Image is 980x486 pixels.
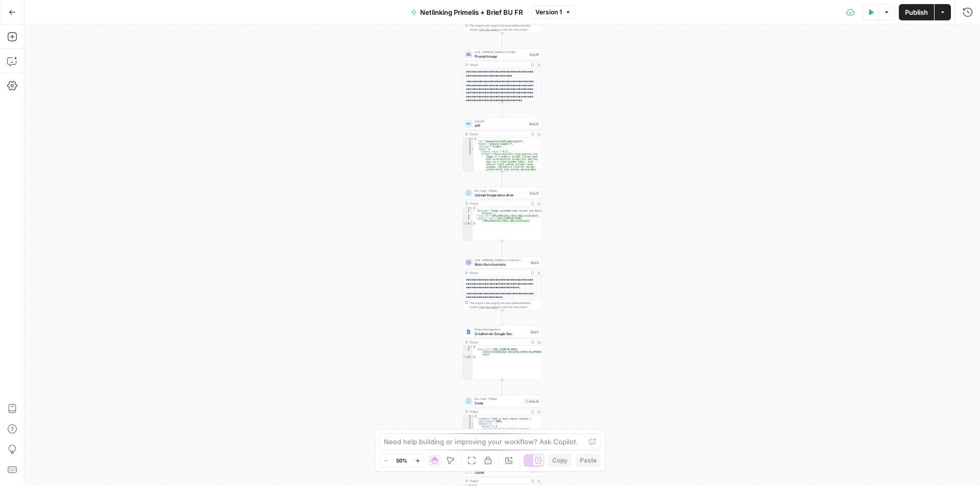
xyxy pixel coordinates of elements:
div: 1 [463,346,473,348]
div: Step 8 [530,260,540,265]
div: Step 21 [529,191,540,195]
g: Edge from step_8 to step_3 [502,311,503,325]
span: Toggle code folding, rows 5 through 11 [471,425,474,428]
span: Code [475,400,522,405]
div: 1 [463,207,473,210]
span: Toggle code folding, rows 1 through 22 [471,138,474,140]
span: Paste [580,456,597,465]
span: Prompt Image [475,54,527,59]
div: 1 [463,138,474,140]
div: 2 [463,140,474,143]
div: This output is too large & has been abbreviated for review. to view the full content. [470,301,540,309]
span: Version 1 [535,8,562,17]
div: This output is too large & has been abbreviated for review. to view the full content. [470,23,540,32]
div: 1 [463,415,474,418]
div: Output [470,132,528,136]
div: 4 [463,423,474,425]
div: Step 3 [530,329,540,334]
button: Publish [899,4,934,20]
span: Call API [475,119,526,123]
div: Run Code · PythonUpload image dans driveStep 21Output{ "message":"Image uploadée avec succès via ... [463,187,542,241]
div: Step 28 [524,399,540,404]
div: 2 [463,348,473,356]
span: Toggle code folding, rows 4 through 35 [471,423,474,425]
span: Netlinking Primelis + Brief BU FR [420,7,523,17]
span: Création du Google Doc [475,331,528,336]
span: LLM · [PERSON_NAME]-3-7-sonnet-20250219 [475,258,528,262]
span: Project Management [475,327,528,331]
span: Toggle code folding, rows 5 through 9 [471,148,474,150]
div: 5 [463,222,473,225]
button: Copy [548,454,572,467]
g: Edge from step_25 to step_21 [502,172,503,187]
div: 5 [463,148,474,150]
span: Toggle code folding, rows 1 through 3 [470,346,473,348]
span: Run Code · Python [475,189,527,193]
div: 4 [463,145,474,148]
div: 5 [463,425,474,428]
div: 2 [463,418,474,420]
g: Edge from step_3 to step_28 [502,380,503,395]
g: Edge from step_5 to step_16 [502,33,503,48]
g: Edge from step_16 to step_25 [502,103,503,117]
div: Step 16 [529,52,540,57]
span: Copy the output [479,305,499,309]
div: 6 [463,150,474,153]
img: Instagram%20post%20-%201%201.png [466,329,471,335]
div: Run Code · PythonCodeStep 28Output{ "summary":"One or more checks failed.", "word_count":1002, "c... [463,395,542,449]
div: 3 [463,356,473,359]
div: 6 [463,428,474,436]
span: Toggle code folding, rows 1 through 37 [471,415,474,418]
div: Call APIAPIStep 25Output{ "id":"0nwwga1hcdrm80cqg8ns2gez0r", "model":"google/imagen-4", "version"... [463,118,542,172]
div: 2 [463,210,473,215]
span: API [475,123,526,128]
g: Edge from step_21 to step_8 [502,241,503,256]
button: Paste [576,454,601,467]
div: Output [470,63,528,67]
div: Output [470,340,528,344]
div: Output [470,201,528,206]
div: 7 [463,153,474,178]
div: Output [470,271,528,275]
div: 3 [463,420,474,423]
span: Copy [552,456,568,465]
div: 3 [463,215,473,217]
span: Réécriture humaine [475,262,528,267]
button: Version 1 [531,6,576,19]
div: Output [470,410,528,414]
span: Publish [905,7,928,17]
span: 50% [396,456,407,465]
span: LLM · [PERSON_NAME] 3.5 Haiku [475,50,527,54]
div: Project ManagementCréation du Google DocStep 3Output{ "file_url":"[URL][DOMAIN_NAME] /17kY3cFdtZ6... [463,326,542,380]
span: JSON [475,470,526,475]
div: 4 [463,217,473,222]
span: Copy the output [479,28,499,31]
div: Output [470,479,528,483]
span: Run Code · Python [475,397,522,401]
div: 3 [463,143,474,145]
button: Netlinking Primelis + Brief BU FR [405,4,529,20]
span: Toggle code folding, rows 1 through 5 [470,207,473,210]
div: Step 25 [528,121,540,126]
span: Upload image dans drive [475,192,527,197]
